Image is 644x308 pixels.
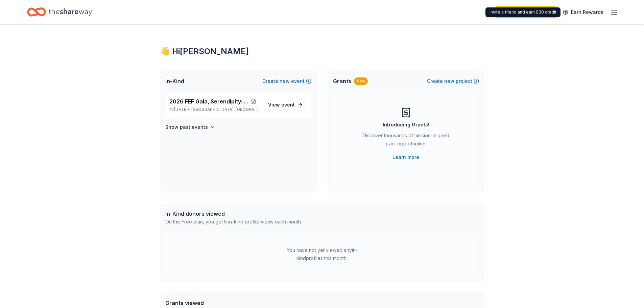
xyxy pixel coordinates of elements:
h4: Show past events [165,123,208,131]
a: Learn more [392,153,419,161]
span: In-Kind [165,77,184,85]
a: View event [264,99,307,111]
span: new [280,77,290,85]
div: Discover thousands of mission-aligned grant opportunities. [360,132,452,150]
span: View [268,101,295,109]
div: Introducing Grants! [383,121,429,129]
div: Invite a friend and earn $30 credit [485,7,560,17]
div: In-Kind donors viewed [165,210,302,218]
a: Home [27,4,92,20]
span: event [281,102,295,108]
span: new [444,77,454,85]
div: New [354,77,368,85]
div: You have not yet viewed any in-kind profiles this month. [280,246,364,262]
p: [DATE] • [169,107,258,112]
span: [GEOGRAPHIC_DATA], [GEOGRAPHIC_DATA] [191,107,258,112]
button: Createnewproject [427,77,479,85]
div: On the Free plan, you get 5 in-kind profile views each month. [165,218,302,226]
span: Grants [333,77,351,85]
div: Grants viewed [165,299,298,307]
div: 👋 Hi [PERSON_NAME] [160,46,484,57]
button: Createnewevent [262,77,311,85]
span: 2026 FEF Gala, Serendipity: A Sweet Escape [169,97,249,105]
a: Upgrade your plan [495,6,556,18]
a: Earn Rewards [559,6,607,18]
button: Show past events [165,123,215,131]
